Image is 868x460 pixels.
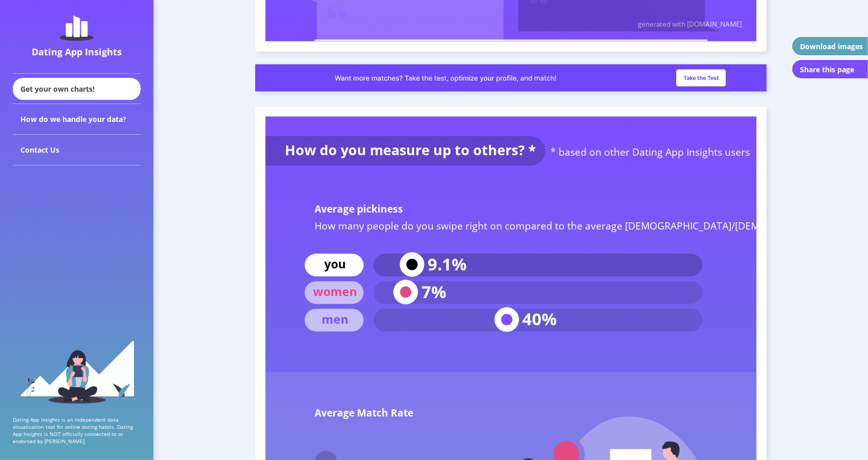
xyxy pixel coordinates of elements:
[60,15,94,41] img: dating-app-insights-logo.5abe6921.svg
[324,256,346,272] text: you
[322,311,348,327] text: men
[638,19,742,29] text: generated with [DOMAIN_NAME]
[15,46,138,58] div: Dating App Insights
[791,59,868,79] button: Share this page
[791,36,868,56] button: Download images
[550,145,749,159] text: * based on other Dating App Insights users
[428,253,466,276] text: 9.1%
[800,65,854,74] div: Share this page
[313,283,357,300] text: women
[285,140,536,159] text: How do you measure up to others? *
[315,406,413,420] text: Average Match Rate
[800,41,863,51] div: Download images
[13,135,141,165] div: Contact Us
[13,104,141,135] div: How do we handle your data?
[255,65,767,92] img: roast_slim_banner.a2e79667.png
[13,416,141,445] p: Dating App Insights is an independent data visualization tool for online dating habits. Dating Ap...
[315,202,403,216] text: Average pickiness
[421,280,446,303] text: 7%
[19,340,135,404] img: sidebar_girl.91b9467e.svg
[522,308,557,331] text: 40%
[13,78,141,100] div: Get your own charts!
